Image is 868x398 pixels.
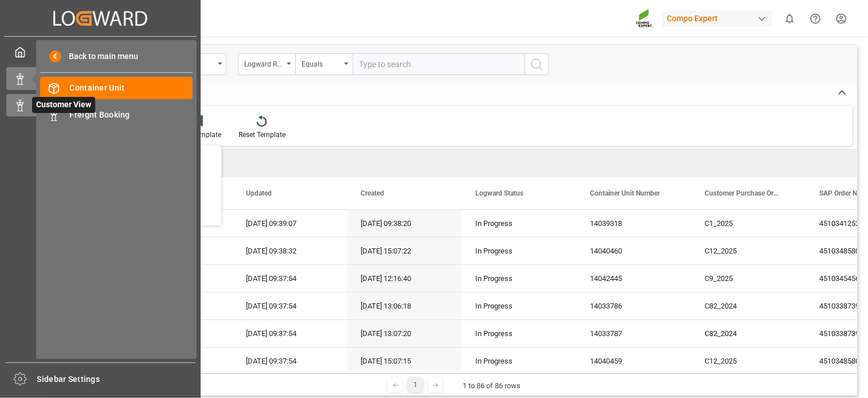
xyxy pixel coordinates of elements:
[691,348,806,374] div: C12_2025
[244,56,283,69] div: Logward Reference
[475,238,562,264] div: In Progress
[347,348,462,374] div: [DATE] 15:07:15
[463,380,521,392] div: 1 to 86 of 86 rows
[576,320,691,347] div: 14033787
[232,265,347,292] div: [DATE] 09:37:54
[576,210,691,237] div: 14039318
[408,378,423,392] div: 1
[475,210,562,237] div: In Progress
[576,265,691,292] div: 14042445
[636,9,654,29] img: Screenshot%202023-09-29%20at%2010.02.21.png_1712312052.png
[70,82,193,94] span: Container Unit
[347,237,462,264] div: [DATE] 15:07:22
[803,6,828,32] button: Help Center
[475,321,562,347] div: In Progress
[475,293,562,319] div: In Progress
[6,94,194,116] a: Customer ViewCustomer View
[475,189,523,197] span: Logward Status
[705,189,781,197] span: Customer Purchase Order Numbers
[232,348,347,374] div: [DATE] 09:37:54
[525,53,549,75] button: search button
[576,292,691,319] div: 14033786
[61,50,139,63] span: Back to main menu
[576,348,691,374] div: 14040459
[691,320,806,347] div: C82_2024
[232,292,347,319] div: [DATE] 09:37:54
[347,320,462,347] div: [DATE] 13:07:20
[662,10,772,27] div: Compo Expert
[662,7,777,29] button: Compo Expert
[32,97,95,113] span: Customer View
[238,53,295,75] button: open menu
[691,237,806,264] div: C12_2025
[40,103,193,126] a: Freight Booking
[302,56,341,69] div: Equals
[475,266,562,292] div: In Progress
[361,189,384,197] span: Created
[590,189,660,197] span: Container Unit Number
[353,53,525,75] input: Type to search
[777,6,803,32] button: show 0 new notifications
[691,292,806,319] div: C82_2024
[576,237,691,264] div: 14040460
[475,348,562,374] div: In Progress
[37,373,196,385] span: Sidebar Settings
[246,189,272,197] span: Updated
[691,210,806,237] div: C1_2025
[347,210,462,237] div: [DATE] 09:38:20
[691,265,806,292] div: C9_2025
[232,237,347,264] div: [DATE] 09:38:32
[295,53,353,75] button: open menu
[232,210,347,237] div: [DATE] 09:39:07
[40,77,193,99] a: Container Unit
[70,109,193,121] span: Freight Booking
[232,320,347,347] div: [DATE] 09:37:54
[347,265,462,292] div: [DATE] 12:16:40
[6,41,194,63] a: My Cockpit
[238,130,286,140] div: Reset Template
[347,292,462,319] div: [DATE] 13:06:18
